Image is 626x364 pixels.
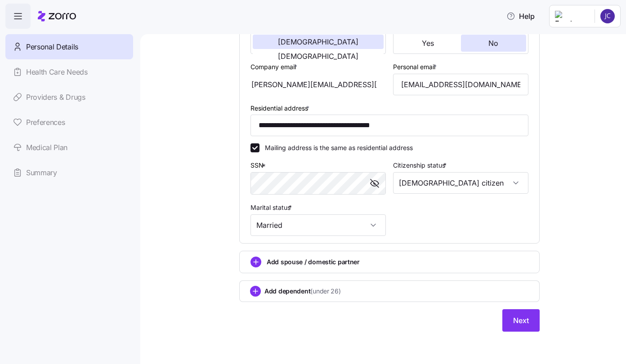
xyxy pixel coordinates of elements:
span: Add spouse / domestic partner [267,257,360,266]
img: Employer logo [555,11,587,22]
label: Citizenship status [393,160,448,170]
span: Personal Details [26,41,78,53]
span: (under 26) [310,287,340,296]
button: Help [499,7,542,25]
label: Company email [250,62,299,72]
span: Next [513,315,529,326]
label: Marital status [250,203,294,213]
input: Select marital status [250,214,386,236]
span: [DEMOGRAPHIC_DATA] [278,53,358,60]
a: Personal Details [5,34,133,59]
svg: add icon [250,286,261,297]
span: Help [506,11,535,22]
label: Residential address [250,103,311,113]
label: SSN [250,160,268,170]
button: Next [502,309,540,332]
span: [DEMOGRAPHIC_DATA] [278,38,358,45]
span: Yes [422,40,434,47]
span: No [488,40,498,47]
label: Mailing address is the same as residential address [259,143,413,152]
span: Add dependent [264,287,341,296]
input: Email [393,74,528,95]
label: Personal email [393,62,438,72]
svg: add icon [250,257,261,267]
img: 1cba35d8d565624e59f9523849a83a39 [600,9,615,23]
input: Select citizenship status [393,172,528,194]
